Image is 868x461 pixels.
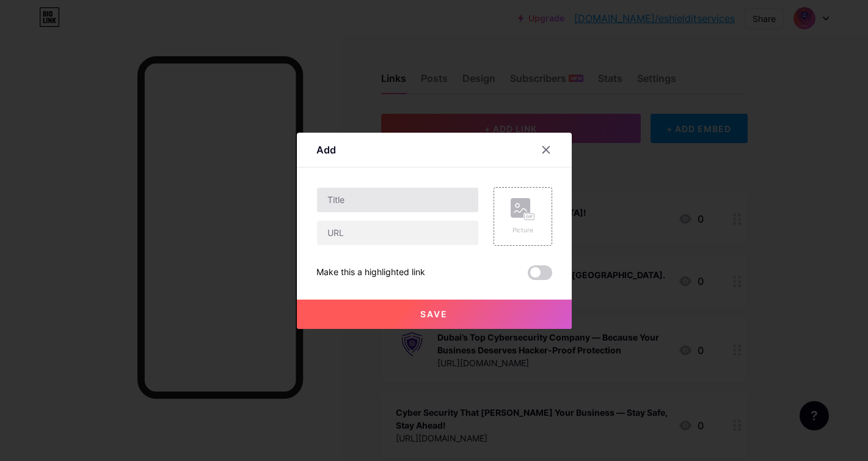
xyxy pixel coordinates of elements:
[316,142,336,157] div: Add
[317,188,478,212] input: Title
[511,226,535,235] div: Picture
[297,300,572,329] button: Save
[420,309,448,319] span: Save
[317,221,478,245] input: URL
[316,265,425,280] div: Make this a highlighted link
